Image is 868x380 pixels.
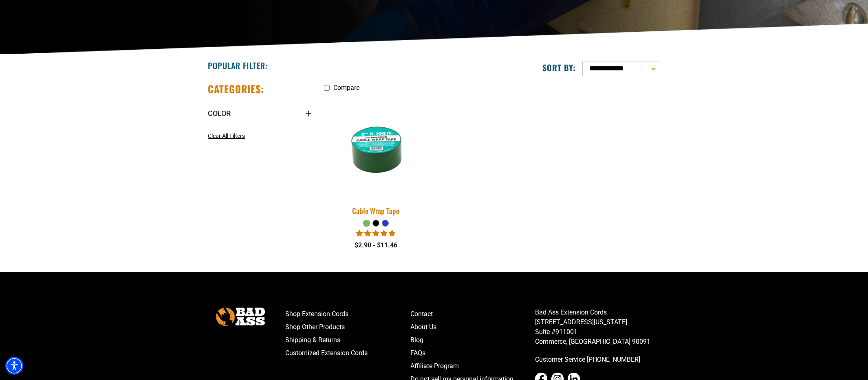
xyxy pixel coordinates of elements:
a: Contact [410,308,535,321]
a: Customized Extension Cords [285,347,410,360]
img: Bad Ass Extension Cords [216,308,265,326]
h2: Popular Filter: [208,60,268,71]
a: Affiliate Program [410,360,535,373]
a: Blog [410,334,535,347]
img: Green [319,94,433,199]
h2: Categories: [208,83,264,95]
a: FAQs [410,347,535,360]
label: Sort by: [542,62,576,73]
span: Clear All Filters [208,133,245,139]
a: Shop Other Products [285,321,410,334]
span: Color [208,109,231,118]
a: Green Cable Wrap Tape [324,96,428,219]
a: About Us [410,321,535,334]
p: Bad Ass Extension Cords [STREET_ADDRESS][US_STATE] Suite #911001 Commerce, [GEOGRAPHIC_DATA] 90091 [535,308,660,347]
a: Shipping & Returns [285,334,410,347]
a: call 833-674-1699 [535,353,660,366]
a: Clear All Filters [208,132,248,140]
a: Shop Extension Cords [285,308,410,321]
span: Compare [333,84,359,92]
div: Cable Wrap Tape [324,207,428,214]
span: 5.00 stars [356,229,395,237]
div: $2.90 - $11.46 [324,240,428,250]
div: Accessibility Menu [5,357,23,375]
summary: Color [208,102,312,124]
